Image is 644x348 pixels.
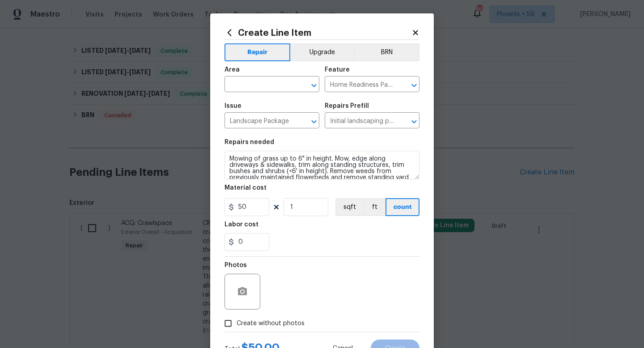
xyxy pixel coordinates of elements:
button: Open [408,79,420,92]
h5: Issue [225,103,241,109]
button: sqft [335,198,363,216]
button: count [386,198,419,216]
button: ft [363,198,386,216]
button: Open [408,115,420,128]
h5: Repairs Prefill [325,103,369,109]
h2: Create Line Item [225,28,411,38]
h5: Labor cost [225,221,258,228]
h5: Feature [325,67,350,73]
button: Repair [225,43,290,61]
h5: Area [225,67,240,73]
h5: Material cost [225,185,267,191]
button: BRN [354,43,419,61]
textarea: Mowing of grass up to 6" in height. Mow, edge along driveways & sidewalks, trim along standing st... [225,151,419,179]
span: Create without photos [237,319,305,328]
button: Open [308,115,320,128]
button: Upgrade [290,43,354,61]
h5: Repairs needed [225,139,274,145]
h5: Photos [225,262,247,268]
button: Open [308,79,320,92]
